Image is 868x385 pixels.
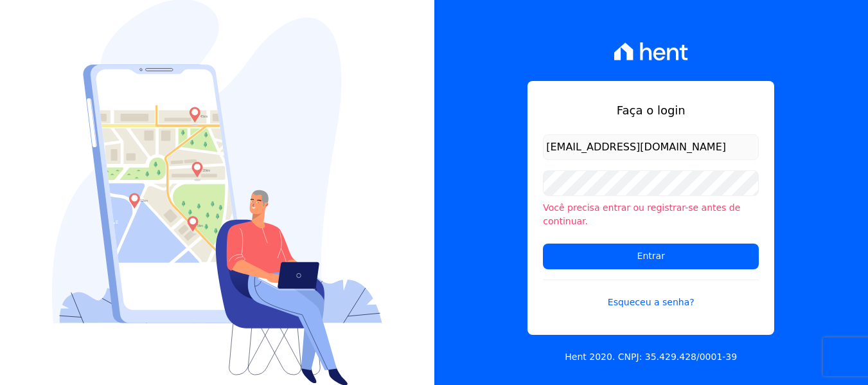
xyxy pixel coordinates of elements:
[565,350,737,364] p: Hent 2020. CNPJ: 35.429.428/0001-39
[543,244,759,269] input: Entrar
[543,134,759,160] input: Email
[543,102,759,119] h1: Faça o login
[543,201,759,228] li: Você precisa entrar ou registrar-se antes de continuar.
[543,280,759,309] a: Esqueceu a senha?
